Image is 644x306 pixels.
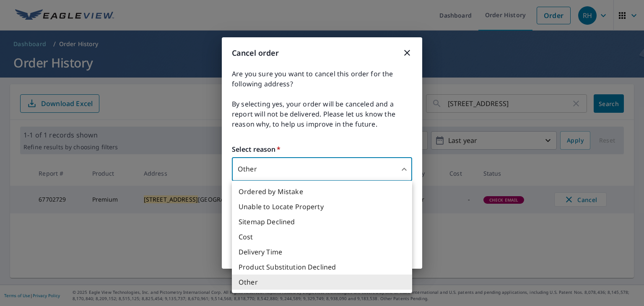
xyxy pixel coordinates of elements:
[232,184,412,199] li: Ordered by Mistake
[232,259,412,275] li: Product Substitution Declined
[232,199,412,214] li: Unable to Locate Property
[232,229,412,244] li: Cost
[232,275,412,290] li: Other
[232,244,412,259] li: Delivery Time
[232,214,412,229] li: Sitemap Declined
